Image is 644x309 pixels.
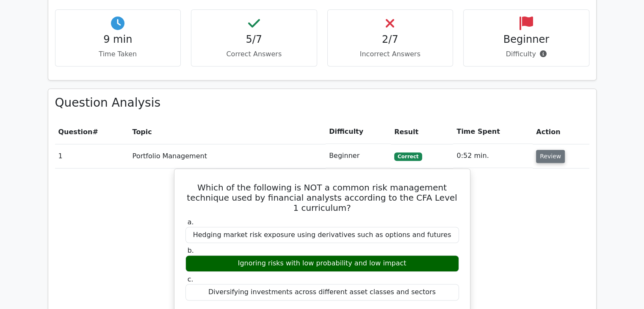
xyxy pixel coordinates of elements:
h3: Question Analysis [55,96,589,110]
button: Review [536,150,565,163]
h4: 9 min [62,33,174,46]
p: Correct Answers [198,49,310,59]
p: Time Taken [62,49,174,59]
td: Beginner [326,144,391,168]
th: Time Spent [453,120,533,144]
div: Ignoring risks with low probability and low impact [185,255,459,272]
span: a. [188,218,194,226]
div: Hedging market risk exposure using derivatives such as options and futures [185,227,459,243]
h4: Beginner [470,33,582,46]
th: Result [391,120,453,144]
td: 0:52 min. [453,144,533,168]
h4: 5/7 [198,33,310,46]
h5: Which of the following is NOT a common risk management technique used by financial analysts accor... [185,182,460,213]
span: Question [58,128,93,136]
span: Correct [394,152,422,161]
span: c. [188,275,193,283]
span: b. [188,246,194,254]
p: Incorrect Answers [334,49,446,59]
th: Difficulty [326,120,391,144]
th: Topic [129,120,326,144]
h4: 2/7 [334,33,446,46]
th: # [55,120,129,144]
td: 1 [55,144,129,168]
div: Diversifying investments across different asset classes and sectors [185,284,459,301]
td: Portfolio Management [129,144,326,168]
p: Difficulty [470,49,582,59]
th: Action [533,120,589,144]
